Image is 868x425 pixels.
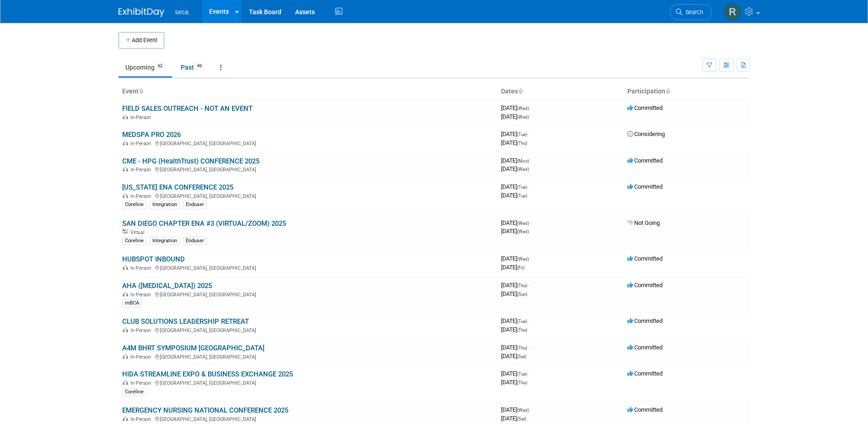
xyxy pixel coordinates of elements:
span: [DATE] [501,228,529,234]
span: [DATE] [501,379,527,386]
div: Coreline [122,388,146,396]
span: (Wed) [517,114,529,120]
span: - [528,344,530,351]
span: (Tue) [517,319,527,324]
img: In-Person Event [123,380,128,385]
span: (Wed) [517,106,529,111]
div: mBCA [122,299,142,307]
span: 49 [194,63,205,70]
span: (Thu) [517,141,527,146]
a: SAN DIEGO CHAPTER ENA #3 (VIRTUAL/ZOOM) 2025 [122,219,286,228]
span: In-Person [130,327,154,333]
span: [DATE] [501,370,530,377]
span: - [530,406,532,413]
div: Coreline [122,237,146,245]
span: [DATE] [501,317,530,324]
div: Integration [150,201,180,209]
img: In-Person Event [123,327,128,332]
a: MEDSPA PRO 2026 [122,131,181,139]
span: - [530,104,532,111]
span: [DATE] [501,183,530,190]
div: [GEOGRAPHIC_DATA], [GEOGRAPHIC_DATA] [122,290,494,298]
span: (Mon) [517,158,529,163]
a: FIELD SALES OUTREACH - NOT AN EVENT [122,104,253,113]
span: [DATE] [501,192,527,199]
a: HIDA STREAMLINE EXPO & BUSINESS EXCHANGE 2025 [122,370,293,378]
span: [DATE] [501,131,530,137]
span: (Thu) [517,327,527,332]
a: Sort by Event Name [139,87,143,95]
img: ExhibitDay [119,8,164,17]
img: In-Person Event [123,114,128,119]
span: - [528,370,530,377]
span: (Tue) [517,371,527,376]
span: (Tue) [517,193,527,198]
span: In-Person [130,114,154,120]
div: [GEOGRAPHIC_DATA], [GEOGRAPHIC_DATA] [122,192,494,199]
img: In-Person Event [123,167,128,171]
span: Committed [627,104,663,111]
span: [DATE] [501,104,532,111]
a: Search [670,4,712,20]
span: [DATE] [501,290,527,297]
img: In-Person Event [123,193,128,198]
span: (Wed) [517,408,529,413]
span: [DATE] [501,326,527,333]
span: [DATE] [501,344,530,351]
span: In-Person [130,416,154,422]
div: [GEOGRAPHIC_DATA], [GEOGRAPHIC_DATA] [122,264,494,271]
th: Event [119,84,497,99]
div: [GEOGRAPHIC_DATA], [GEOGRAPHIC_DATA] [122,326,494,333]
img: In-Person Event [123,141,128,145]
span: Committed [627,255,663,262]
a: Upcoming62 [119,59,172,76]
span: (Thu) [517,345,527,350]
span: (Wed) [517,221,529,226]
div: [GEOGRAPHIC_DATA], [GEOGRAPHIC_DATA] [122,379,494,386]
a: [US_STATE] ENA CONFERENCE 2025 [122,183,233,191]
span: - [528,131,530,137]
a: CLUB SOLUTIONS LEADERSHIP RETREAT [122,317,249,326]
span: (Wed) [517,167,529,172]
span: (Sun) [517,292,527,297]
th: Dates [497,84,624,99]
span: In-Person [130,354,154,360]
span: - [530,255,532,262]
a: Sort by Participation Type [665,87,670,95]
span: [DATE] [501,353,526,360]
div: Integration [150,237,180,245]
span: - [530,157,532,164]
span: [DATE] [501,139,527,146]
span: Virtual [130,229,147,235]
img: In-Person Event [123,354,128,359]
span: - [530,219,532,226]
span: [DATE] [501,255,532,262]
span: (Thu) [517,283,527,288]
img: Virtual Event [123,229,128,234]
a: CME - HPG (HealthTrust) CONFERENCE 2025 [122,157,259,165]
span: In-Person [130,167,154,173]
span: Search [682,9,703,16]
button: Add Event [119,32,164,49]
span: [DATE] [501,406,532,413]
span: In-Person [130,380,154,386]
img: Rachel Jordan [724,3,741,21]
div: [GEOGRAPHIC_DATA], [GEOGRAPHIC_DATA] [122,415,494,422]
div: Enduser [183,201,207,209]
span: [DATE] [501,264,524,271]
span: Committed [627,183,663,190]
span: seca [175,8,189,16]
span: [DATE] [501,282,530,289]
div: [GEOGRAPHIC_DATA], [GEOGRAPHIC_DATA] [122,353,494,360]
span: 62 [155,63,165,70]
span: [DATE] [501,113,529,120]
span: In-Person [130,141,154,147]
span: (Tue) [517,132,527,137]
span: In-Person [130,193,154,199]
span: [DATE] [501,415,526,422]
span: (Fri) [517,265,524,270]
img: In-Person Event [123,265,128,270]
span: In-Person [130,265,154,271]
div: [GEOGRAPHIC_DATA], [GEOGRAPHIC_DATA] [122,139,494,147]
span: - [528,317,530,324]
